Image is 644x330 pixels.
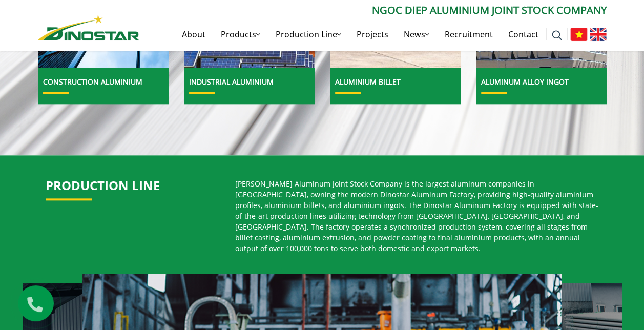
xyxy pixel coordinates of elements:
a: Industrial aluminium [189,77,274,87]
img: English [590,28,607,41]
a: Aluminum alloy ingot [481,77,569,87]
a: About [174,18,213,51]
a: Contact [501,18,546,51]
a: Recruitment [437,18,501,51]
a: Products [213,18,268,51]
img: Tiếng Việt [570,28,587,41]
img: Nhôm Dinostar [38,15,139,40]
a: Construction Aluminium [43,77,142,87]
a: News [396,18,437,51]
p: [PERSON_NAME] Aluminum Joint Stock Company is the largest aluminum companies in [GEOGRAPHIC_DATA]... [235,178,599,254]
a: Production Line [268,18,349,51]
a: Nhôm Dinostar [38,13,139,40]
a: PRODUCTION LINE [46,177,160,194]
img: search [552,30,562,40]
p: Ngoc Diep Aluminium Joint Stock Company [139,3,607,18]
a: Projects [349,18,396,51]
a: Aluminium billet [335,77,401,87]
